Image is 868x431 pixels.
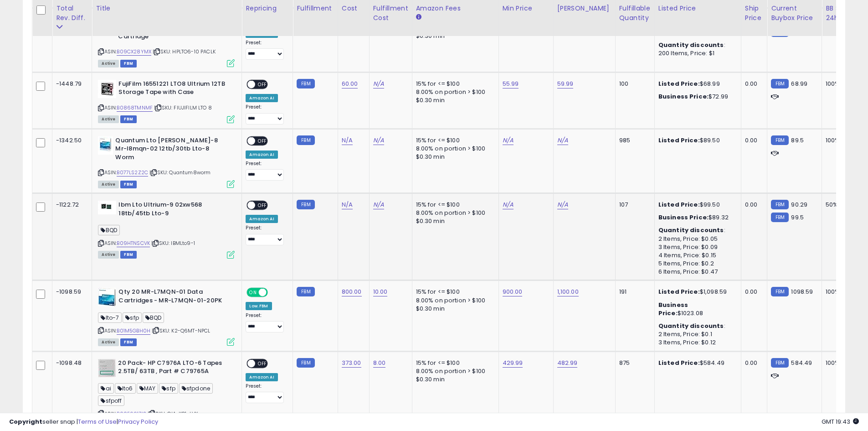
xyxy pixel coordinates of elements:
[658,301,688,317] b: Business Price:
[557,358,578,368] a: 482.99
[98,201,235,258] div: ASIN:
[159,383,178,394] span: sfp
[416,96,492,104] div: $0.30 min
[658,288,734,296] div: $1,098.59
[256,137,270,145] span: OFF
[248,289,259,296] span: ON
[98,60,119,68] span: All listings currently available for purchase on Amazon
[658,4,737,13] div: Listed Price
[98,383,113,394] span: ai
[373,200,384,209] a: N/A
[658,200,700,209] b: Listed Price:
[117,169,148,177] a: B077LS2Z2C
[826,359,856,367] div: 100%
[151,239,195,247] span: | SKU: IBMLto9-1
[120,251,137,259] span: FBM
[297,4,334,13] div: Fulfillment
[373,287,388,296] a: 10.00
[416,359,492,367] div: 15% for <= $100
[416,209,492,217] div: 8.00% on portion > $100
[658,41,724,49] b: Quantity discounts
[117,327,150,335] a: B01M5GBH0H
[791,287,813,296] span: 1098.59
[619,288,647,296] div: 191
[143,312,164,323] span: BQD
[791,358,812,367] span: 584.49
[658,260,734,268] div: 5 Items, Price: $0.2
[98,359,116,377] img: 419DC804X2L._SL40_.jpg
[115,383,136,394] span: lto6
[658,338,734,347] div: 3 Items, Price: $0.12
[745,201,760,209] div: 0.00
[658,235,734,243] div: 2 Items, Price: $0.05
[246,161,286,181] div: Preset:
[826,4,859,23] div: BB Share 24h.
[771,213,789,222] small: FBM
[373,358,386,368] a: 8.00
[246,104,286,125] div: Preset:
[246,40,286,60] div: Preset:
[416,80,492,88] div: 15% for <= $100
[771,135,789,145] small: FBM
[98,288,116,306] img: 21TKTKUuj1L._SL40_.jpg
[246,151,277,159] div: Amazon AI
[246,94,277,102] div: Amazon AI
[503,287,523,296] a: 900.00
[117,104,153,112] a: B0868TMNMF
[658,322,734,330] div: :
[658,136,734,145] div: $89.50
[658,213,709,222] b: Business Price:
[416,32,492,40] div: $0.30 min
[771,200,789,209] small: FBM
[342,358,361,368] a: 373.00
[342,200,353,209] a: N/A
[98,181,119,188] span: All listings currently available for purchase on Amazon
[56,359,85,367] div: -1098.48
[557,4,611,13] div: [PERSON_NAME]
[557,79,574,88] a: 59.99
[342,136,353,145] a: N/A
[98,136,235,187] div: ASIN:
[791,28,811,36] span: 295.99
[246,373,277,381] div: Amazon AI
[98,80,235,122] div: ASIN:
[416,153,492,161] div: $0.30 min
[771,287,789,296] small: FBM
[416,145,492,153] div: 8.00% on portion > $100
[120,115,137,123] span: FBM
[619,201,647,209] div: 107
[791,136,804,145] span: 89.5
[9,417,42,426] strong: Copyright
[658,80,734,88] div: $68.99
[826,80,856,88] div: 100%
[416,136,492,145] div: 15% for <= $100
[416,296,492,305] div: 8.00% on portion > $100
[826,288,856,296] div: 100%
[297,358,314,368] small: FBM
[658,226,724,234] b: Quantity discounts
[658,92,709,101] b: Business Price:
[791,200,807,209] span: 90.29
[342,4,365,13] div: Cost
[137,383,159,394] span: MAY
[98,201,116,214] img: 213NF8ncboL._SL40_.jpg
[373,136,384,145] a: N/A
[98,312,122,323] span: lto-7
[56,201,85,209] div: -1122.72
[658,226,734,234] div: :
[745,288,760,296] div: 0.00
[256,202,270,209] span: OFF
[503,200,514,209] a: N/A
[658,358,700,367] b: Listed Price:
[246,215,277,223] div: Amazon AI
[658,330,734,338] div: 2 Items, Price: $0.1
[503,79,519,88] a: 55.99
[658,93,734,101] div: $72.99
[297,135,314,145] small: FBM
[416,305,492,313] div: $0.30 min
[153,48,216,55] span: | SKU: HPLTO6-10 PACLK
[826,201,856,209] div: 50%
[56,136,85,145] div: -1342.50
[117,239,150,247] a: B09HTNSCVK
[256,359,270,367] span: OFF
